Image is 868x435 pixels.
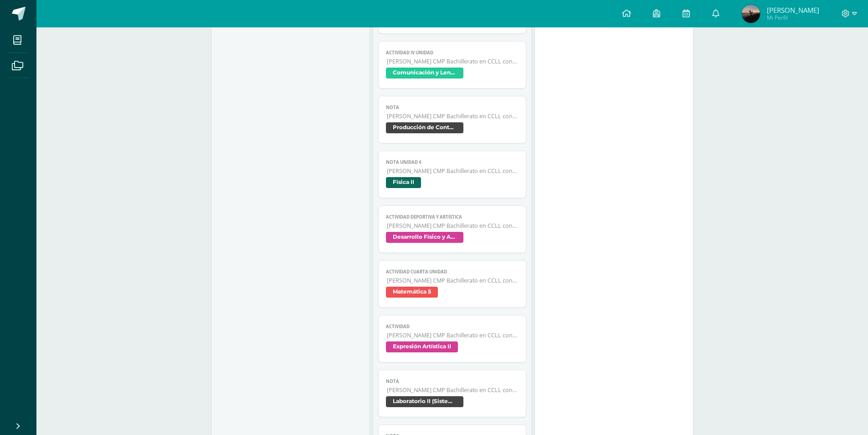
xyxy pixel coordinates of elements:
span: Nota [386,378,519,384]
span: [PERSON_NAME] CMP Bachillerato en CCLL con Orientación en Computación [387,222,519,230]
span: NOTA UNIDAD 4 [386,159,519,165]
span: Actividad Deportiva y Artística [386,214,519,220]
span: Producción de Contenidos Digitales [386,122,463,133]
a: Nota[PERSON_NAME] CMP Bachillerato en CCLL con Orientación en ComputaciónProducción de Contenidos... [378,96,526,143]
span: [PERSON_NAME] CMP Bachillerato en CCLL con Orientación en Computación [387,331,519,339]
span: ACTIVIDAD [386,324,519,330]
a: Actividad Deportiva y Artística[PERSON_NAME] CMP Bachillerato en CCLL con Orientación en Computac... [378,205,526,253]
span: [PERSON_NAME] CMP Bachillerato en CCLL con Orientación en Computación [387,58,519,65]
span: [PERSON_NAME] [767,5,819,15]
a: Nota[PERSON_NAME] CMP Bachillerato en CCLL con Orientación en ComputaciónLaboratorio II (Sistema ... [378,370,526,417]
span: Nota [386,105,519,110]
span: Desarrollo Físico y Artístico (Extracurricular) [386,232,463,243]
a: Actividad cuarta unidad[PERSON_NAME] CMP Bachillerato en CCLL con Orientación en ComputaciónMatem... [378,260,526,308]
span: [PERSON_NAME] CMP Bachillerato en CCLL con Orientación en Computación [387,167,519,175]
a: Actividad IV Unidad[PERSON_NAME] CMP Bachillerato en CCLL con Orientación en ComputaciónComunicac... [378,41,526,89]
a: ACTIVIDAD[PERSON_NAME] CMP Bachillerato en CCLL con Orientación en ComputaciónExpresión Artística II [378,315,526,362]
span: Actividad IV Unidad [386,50,519,56]
img: adda248ed197d478fb388b66fa81bb8e.png [742,5,760,23]
span: Comunicación y Lenguaje L3 Inglés [386,68,463,79]
span: Física II [386,177,421,188]
span: [PERSON_NAME] CMP Bachillerato en CCLL con Orientación en Computación [387,112,519,120]
span: Laboratorio II (Sistema Operativo Macintoch) [386,396,463,407]
span: Mi Perfil [767,14,819,21]
span: [PERSON_NAME] CMP Bachillerato en CCLL con Orientación en Computación [387,386,519,394]
span: Expresión Artística II [386,341,458,352]
span: Actividad cuarta unidad [386,269,519,275]
span: Matemática 5 [386,287,438,298]
span: [PERSON_NAME] CMP Bachillerato en CCLL con Orientación en Computación [387,277,519,284]
a: NOTA UNIDAD 4[PERSON_NAME] CMP Bachillerato en CCLL con Orientación en ComputaciónFísica II [378,151,526,198]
